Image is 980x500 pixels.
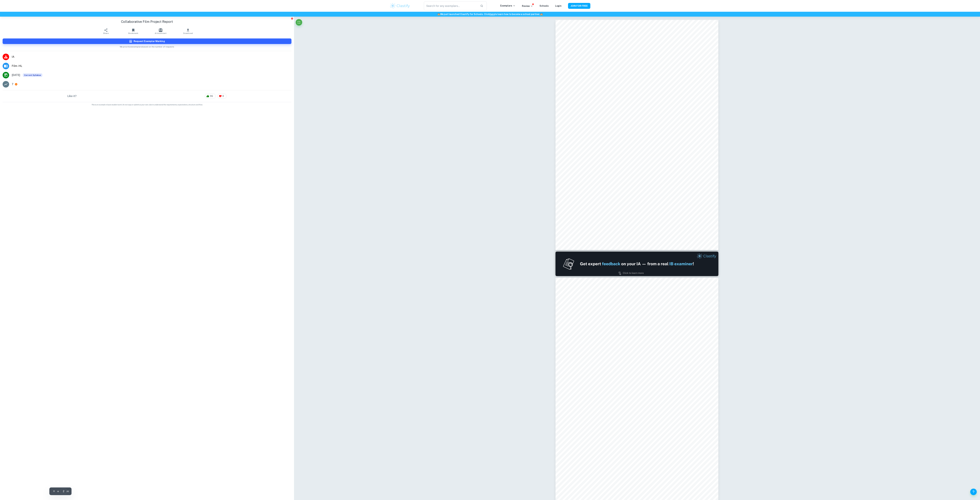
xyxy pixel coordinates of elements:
p: 7 [12,82,13,86]
span: IA [12,55,291,59]
button: Help and Feedback [970,489,977,495]
button: Bookmark [120,27,147,36]
span: Film - HL [12,64,291,68]
h6: Like it? [67,94,77,98]
a: Login [555,5,562,7]
h6: Request Exemplar Marking [134,39,165,43]
span: Share [103,32,109,34]
input: Search for any exemplars... [424,1,478,10]
div: This exemplar is based on the current syllabus. Feel free to refer to it for inspiration/ideas wh... [23,73,42,77]
span: 0 [221,95,226,98]
span: 🏫 [437,13,440,15]
button: Request Exemplar Marking [3,38,291,44]
h6: We just launched Clastify for Schools. Click to learn how to become a school partner. [1,12,979,16]
button: JOIN FOR FREE [568,3,590,9]
div: 35 [205,94,216,99]
img: Clastify logo [390,3,410,9]
span: AI Assistant [155,32,166,34]
span: Current Syllabus [23,73,42,77]
span: / 12 [66,490,69,493]
button: Share [92,27,120,36]
img: AI Assistant [159,28,162,32]
h1: Collaborative Film Project Report [3,19,291,24]
a: here [490,13,495,15]
span: Download [183,32,193,34]
p: Exemplars [500,4,515,7]
span: Bookmark [128,32,138,34]
button: Fullscreen [296,19,302,26]
button: Report issue [291,17,293,20]
span: We prioritize exemplars based on the number of requests [120,44,174,48]
span: 35 [208,95,215,98]
div: 0 [217,94,227,99]
img: Ad [555,252,718,276]
span: This is an example of past student work. Do not copy or submit as your own. Use to understand the... [1,103,293,106]
a: Schools [540,5,549,7]
button: Download [174,27,202,36]
span: 🏫 [540,13,543,15]
span: [DATE] [12,73,20,77]
p: Review [522,4,533,8]
button: AI Assistant [147,27,174,36]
